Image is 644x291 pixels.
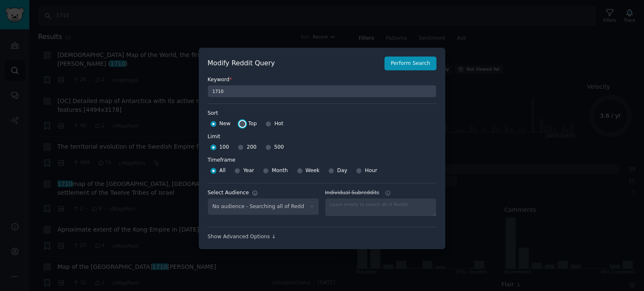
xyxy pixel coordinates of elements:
[248,120,257,128] span: Top
[274,120,283,128] span: Hot
[208,110,436,117] label: Sort
[208,233,436,241] div: Show Advanced Options ↓
[337,167,347,175] span: Day
[306,167,320,175] span: Week
[208,58,380,69] h2: Modify Reddit Query
[243,167,254,175] span: Year
[325,189,436,197] label: Individual Subreddits
[272,167,288,175] span: Month
[208,154,436,164] label: Timeframe
[247,144,256,151] span: 200
[219,167,226,175] span: All
[208,85,436,98] input: Keyword to search on Reddit
[208,189,249,197] div: Select Audience
[274,144,284,151] span: 500
[219,120,231,128] span: New
[219,144,229,151] span: 100
[208,133,220,141] div: Limit
[365,167,377,175] span: Hour
[384,57,436,71] button: Perform Search
[208,76,436,84] label: Keyword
